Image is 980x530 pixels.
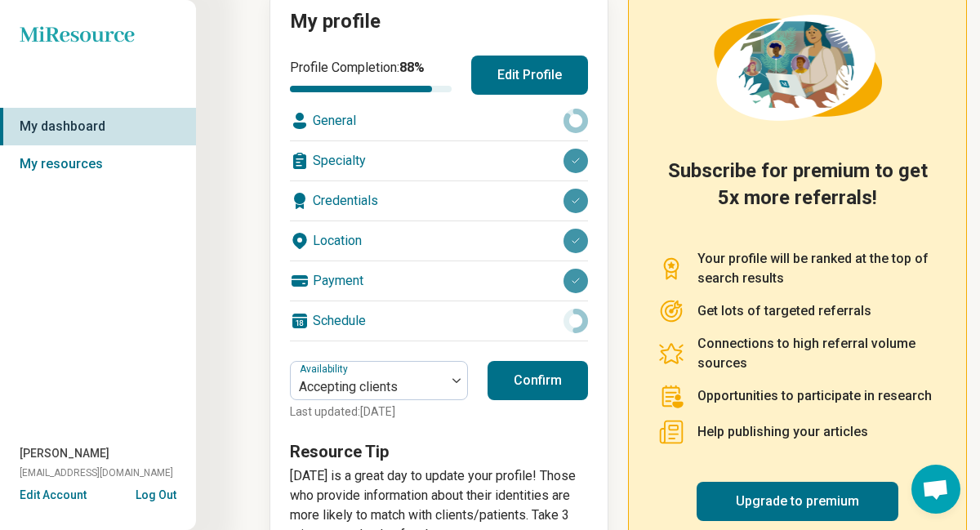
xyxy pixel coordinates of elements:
div: Location [290,221,588,261]
button: Edit Account [20,487,87,504]
div: General [290,101,588,140]
div: Profile Completion: [290,58,452,92]
p: Connections to high referral volume sources [697,334,937,373]
button: Edit Profile [471,56,588,95]
p: Your profile will be ranked at the top of search results [697,249,937,288]
h2: My profile [290,8,588,36]
div: Specialty [290,141,588,180]
p: Last updated: [DATE] [290,403,468,421]
div: Payment [290,261,588,301]
label: Availability [300,363,351,375]
button: Confirm [488,361,588,400]
h2: Subscribe for premium to get 5x more referrals! [658,158,937,229]
a: Upgrade to premium [697,482,898,521]
span: [EMAIL_ADDRESS][DOMAIN_NAME] [20,465,173,480]
p: Opportunities to participate in research [697,386,932,406]
p: Help publishing your articles [697,422,868,442]
div: Schedule [290,301,588,341]
button: Log Out [136,487,176,500]
span: [PERSON_NAME] [20,445,109,462]
p: Get lots of targeted referrals [697,301,871,321]
div: Open chat [911,465,960,514]
h3: Resource Tip [290,440,588,463]
span: 88 % [399,60,425,75]
div: Credentials [290,181,588,220]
